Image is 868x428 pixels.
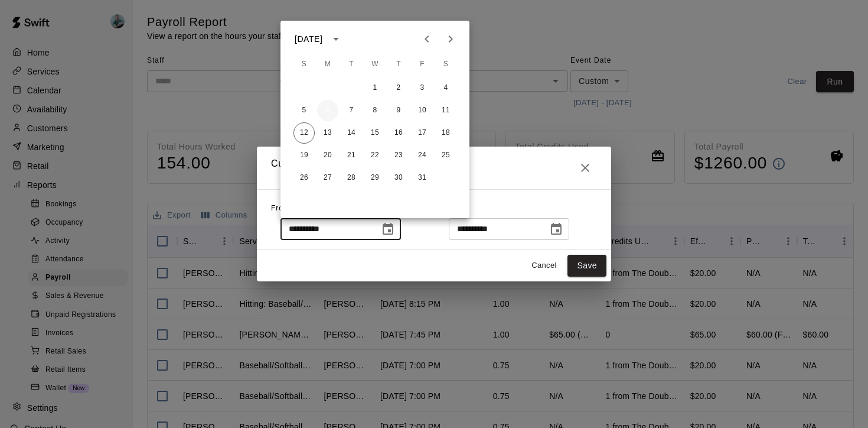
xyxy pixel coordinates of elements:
[364,145,386,166] button: 22
[341,145,362,166] button: 21
[412,122,433,144] button: 17
[364,53,386,76] span: Wednesday
[271,204,310,212] span: From Date
[412,167,433,189] button: 31
[295,33,322,46] div: [DATE]
[388,100,409,121] button: 9
[293,53,315,76] span: Sunday
[326,29,346,49] button: calendar view is open, switch to year view
[439,27,462,51] button: Next month
[435,100,456,121] button: 11
[364,167,386,189] button: 29
[388,53,409,76] span: Thursday
[567,255,606,277] button: Save
[435,122,456,144] button: 18
[293,122,315,144] button: 12
[412,53,433,76] span: Friday
[341,167,362,189] button: 28
[388,167,409,189] button: 30
[293,145,315,166] button: 19
[388,145,409,166] button: 23
[525,257,563,275] button: Cancel
[364,122,386,144] button: 15
[412,145,433,166] button: 24
[376,218,400,241] button: Choose date, selected date is Oct 6, 2025
[317,122,338,144] button: 13
[412,77,433,99] button: 3
[573,156,597,180] button: Close
[341,100,362,121] button: 7
[435,53,456,76] span: Saturday
[364,100,386,121] button: 8
[317,100,338,121] button: 6
[544,218,568,241] button: Choose date, selected date is Oct 12, 2025
[435,145,456,166] button: 25
[388,77,409,99] button: 2
[415,27,439,51] button: Previous month
[317,53,338,76] span: Monday
[293,167,315,189] button: 26
[317,167,338,189] button: 27
[412,100,433,121] button: 10
[341,122,362,144] button: 14
[388,122,409,144] button: 16
[435,77,456,99] button: 4
[257,147,611,189] h2: Custom Event Date
[341,53,362,76] span: Tuesday
[293,100,315,121] button: 5
[364,77,386,99] button: 1
[317,145,338,166] button: 20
